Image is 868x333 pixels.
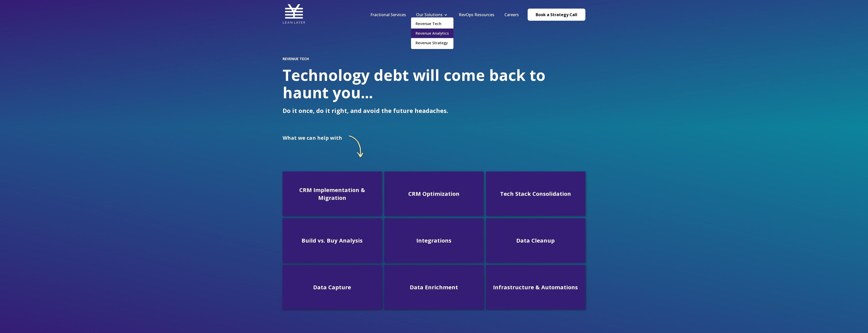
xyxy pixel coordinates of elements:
[388,236,479,244] h3: Integrations
[490,236,581,244] h3: Data Cleanup
[287,236,378,244] h3: Build vs. Buy Analysis
[504,12,519,17] a: Careers
[283,3,305,25] img: Lean Layer Logo
[411,29,453,38] a: Revenue Analytics
[370,12,406,17] a: Fractional Services
[416,12,443,17] a: Our Solutions
[411,38,453,47] a: Revenue Strategy
[388,283,479,291] h3: Data Enrichment
[283,66,585,101] h1: Technology debt will come back to haunt you...
[388,190,479,198] h3: CRM Optimization
[490,283,581,291] h3: Infrastructure & Automations
[459,12,494,17] a: RevOps Resources
[283,135,342,141] h2: What we can help with
[283,107,585,114] p: Do it once, do it right, and avoid the future headaches.
[365,12,524,17] div: Navigation Menu
[287,186,378,202] h3: CRM Implementation & Migration
[283,57,585,61] h2: REVENUE TECH
[287,283,378,291] h3: Data Capture
[528,9,585,21] a: Book a Strategy Call
[490,190,581,198] h3: Tech Stack Consolidation
[411,19,453,28] a: Revenue Tech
